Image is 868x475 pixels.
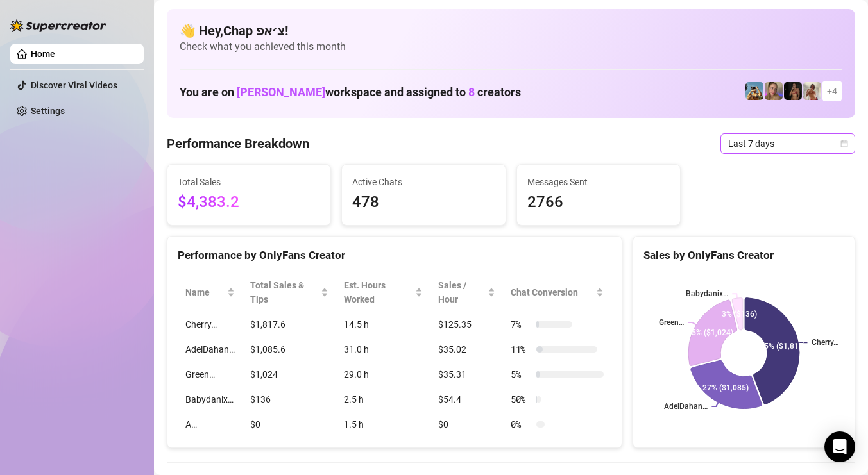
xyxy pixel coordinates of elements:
img: Cherry [765,82,783,100]
td: 29.0 h [336,362,431,387]
th: Total Sales & Tips [243,273,336,312]
span: + 4 [827,84,837,98]
td: 31.0 h [336,337,431,362]
td: $54.4 [430,387,503,412]
span: Check what you achieved this month [180,40,842,54]
span: Name [185,285,225,299]
th: Name [178,273,243,312]
td: AdelDahan… [178,337,243,362]
td: $1,817.6 [243,312,336,337]
span: Total Sales [178,175,320,189]
div: Est. Hours Worked [344,278,413,306]
td: $35.02 [430,337,503,362]
a: Discover Viral Videos [31,80,117,90]
td: $1,085.6 [243,337,336,362]
span: Chat Conversion [511,285,593,299]
h4: 👋 Hey, Chap צ׳אפ ! [180,22,842,40]
td: Babydanix… [178,387,243,412]
text: AdelDahan… [664,402,708,411]
img: Green [803,82,821,100]
td: $35.31 [430,362,503,387]
td: $125.35 [430,312,503,337]
img: logo-BBDzfeDw.svg [10,19,106,32]
td: $0 [430,412,503,437]
span: Sales / Hour [438,278,485,306]
div: Sales by OnlyFans Creator [643,247,844,264]
th: Sales / Hour [430,273,503,312]
td: Green… [178,362,243,387]
div: Performance by OnlyFans Creator [178,247,611,264]
div: Open Intercom Messenger [824,431,855,462]
text: Babydanix… [686,289,728,298]
span: 8 [468,85,475,99]
td: $1,024 [243,362,336,387]
span: 7 % [511,317,531,331]
td: $0 [243,412,336,437]
th: Chat Conversion [503,273,611,312]
td: 1.5 h [336,412,431,437]
img: Babydanix [745,82,763,100]
span: 50 % [511,392,531,406]
td: $136 [243,387,336,412]
span: Messages Sent [527,175,670,189]
td: Cherry… [178,312,243,337]
span: calendar [840,140,848,147]
a: Settings [31,106,65,116]
span: Active Chats [352,175,495,189]
text: Green… [659,318,684,327]
span: $4,383.2 [178,190,320,215]
span: 2766 [527,190,670,215]
img: the_bohema [784,82,802,100]
span: 478 [352,190,495,215]
h1: You are on workspace and assigned to creators [180,85,521,99]
td: 2.5 h [336,387,431,412]
span: [PERSON_NAME] [237,85,325,99]
h4: Performance Breakdown [167,135,309,153]
td: 14.5 h [336,312,431,337]
span: 11 % [511,342,531,356]
span: Total Sales & Tips [250,278,318,306]
span: 0 % [511,417,531,431]
td: A… [178,412,243,437]
a: Home [31,49,55,59]
span: Last 7 days [728,134,847,153]
span: 5 % [511,367,531,381]
text: Cherry… [812,338,838,347]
